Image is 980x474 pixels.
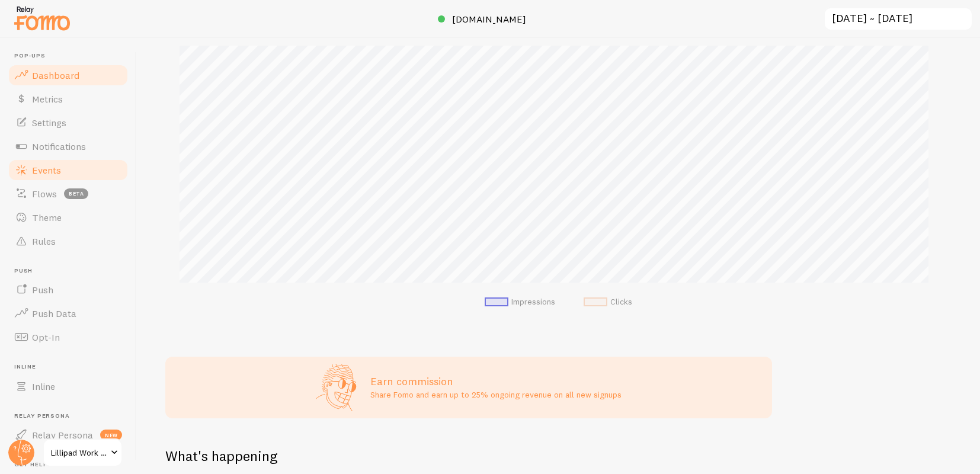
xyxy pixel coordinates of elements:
span: Pop-ups [14,52,129,60]
a: Notifications [7,134,129,158]
span: Relay Persona [32,429,93,441]
span: Push Data [32,308,76,319]
span: Notifications [32,140,86,152]
span: Theme [32,212,62,223]
a: Push [7,278,129,302]
p: Share Fomo and earn up to 25% ongoing revenue on all new signups [370,389,622,401]
h3: Earn commission [370,374,622,388]
span: Opt-In [32,331,60,343]
span: Settings [32,117,66,129]
a: Flows beta [7,182,129,206]
li: Impressions [485,297,555,308]
li: Clicks [584,297,632,308]
a: Metrics [7,87,129,111]
span: Relay Persona [14,412,129,420]
a: Rules [7,229,129,253]
span: Lillipad Work Solutions [51,446,107,460]
span: new [100,430,122,440]
span: Inline [32,380,55,392]
a: Dashboard [7,63,129,87]
img: fomo-relay-logo-orange.svg [12,3,72,33]
a: Lillipad Work Solutions [43,438,123,467]
a: Theme [7,206,129,229]
span: Push [14,267,129,275]
span: Push [32,284,53,296]
h2: What's happening [165,447,277,465]
span: Metrics [32,93,63,105]
a: Events [7,158,129,182]
span: Flows [32,188,57,200]
a: Inline [7,374,129,398]
a: Relay Persona new [7,423,129,447]
a: Push Data [7,302,129,325]
span: Events [32,164,61,176]
span: Dashboard [32,69,79,81]
a: Settings [7,111,129,134]
span: Rules [32,235,56,247]
span: Inline [14,363,129,371]
span: beta [64,188,88,199]
a: Opt-In [7,325,129,349]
